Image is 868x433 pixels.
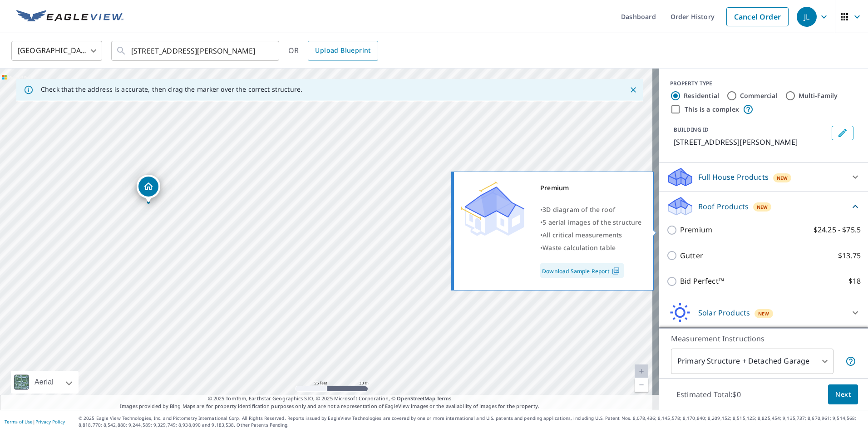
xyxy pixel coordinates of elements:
div: [GEOGRAPHIC_DATA] [11,38,102,64]
p: Solar Products [698,307,750,318]
p: $24.25 - $75.5 [814,224,861,236]
img: EV Logo [16,10,123,24]
span: Upload Blueprint [315,45,370,56]
div: • [540,229,642,241]
p: © 2025 Eagle View Technologies, Inc. and Pictometry International Corp. All Rights Reserved. Repo... [79,415,863,428]
div: Full House ProductsNew [666,166,861,188]
a: Terms [437,395,452,402]
p: [STREET_ADDRESS][PERSON_NAME] [674,137,828,148]
span: 5 aerial images of the structure [542,218,641,226]
div: PROPERTY TYPE [670,79,857,88]
div: Roof ProductsNew [666,196,861,217]
a: Cancel Order [726,7,789,26]
div: • [540,216,642,229]
p: Premium [680,224,712,236]
p: Measurement Instructions [671,333,856,344]
img: Pdf Icon [610,267,622,275]
span: Your report will include the primary structure and a detached garage if one exists. [845,356,856,367]
p: $13.75 [838,250,861,261]
span: New [758,310,769,317]
p: BUILDING ID [674,126,709,133]
span: Next [835,389,851,400]
div: Dropped pin, building 1, Residential property, 120 E Lawrence St Montpelier, OH 43543 [137,175,160,203]
label: This is a complex [685,105,739,114]
p: Estimated Total: $0 [669,384,748,404]
p: | [5,419,65,424]
span: New [757,203,768,211]
span: © 2025 TomTom, Earthstar Geographics SIO, © 2025 Microsoft Corporation, © [208,395,452,403]
div: Aerial [32,371,56,394]
div: Premium [540,182,642,194]
span: New [777,174,788,182]
p: Check that the address is accurate, then drag the marker over the correct structure. [41,85,302,93]
a: Current Level 20, Zoom In Disabled [635,364,648,378]
span: All critical measurements [542,231,622,239]
label: Commercial [740,91,778,100]
button: Close [627,84,639,96]
div: • [540,241,642,254]
div: • [540,203,642,216]
span: 3D diagram of the roof [542,205,615,214]
p: Bid Perfect™ [680,276,724,287]
div: Solar ProductsNew [666,302,861,324]
p: Gutter [680,250,703,261]
a: Privacy Policy [35,418,65,425]
a: Terms of Use [5,418,33,425]
label: Multi-Family [799,91,838,100]
p: Full House Products [698,172,769,182]
div: OR [288,41,378,61]
a: Current Level 20, Zoom Out [635,378,648,392]
span: Waste calculation table [542,243,616,252]
a: Upload Blueprint [308,41,378,61]
p: $18 [848,276,861,287]
button: Edit building 1 [832,126,853,140]
label: Residential [684,91,719,100]
div: Primary Structure + Detached Garage [671,349,833,374]
button: Next [828,384,858,405]
p: Roof Products [698,201,749,212]
input: Search by address or latitude-longitude [131,38,261,64]
a: Download Sample Report [540,263,624,278]
img: Premium [461,182,524,236]
a: OpenStreetMap [397,395,435,402]
div: JL [797,7,817,27]
div: Aerial [11,371,79,394]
